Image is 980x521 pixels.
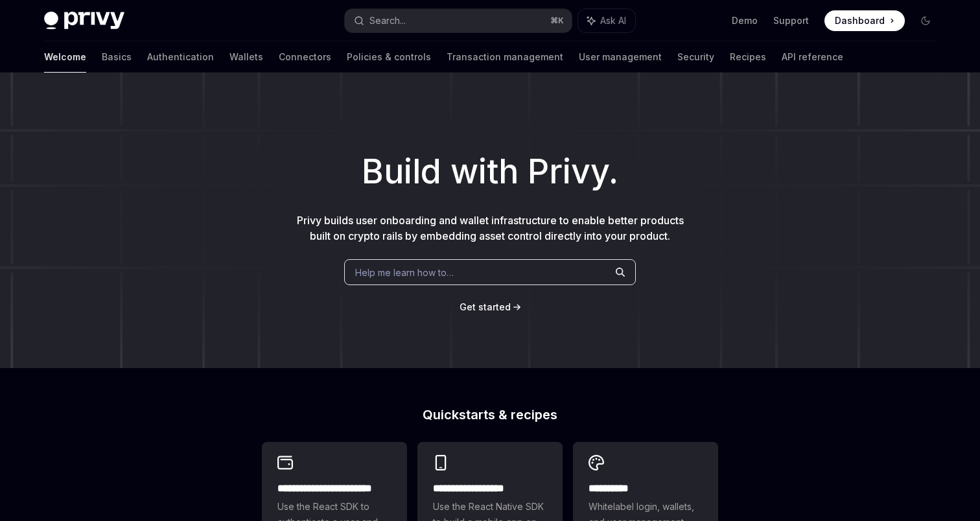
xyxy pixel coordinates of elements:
a: Welcome [44,41,86,73]
h1: Build with Privy. [21,146,959,197]
a: Recipes [730,41,766,73]
a: Transaction management [447,41,563,73]
a: Basics [102,41,132,73]
a: API reference [782,41,843,73]
img: dark logo [44,12,124,30]
button: Toggle dark mode [915,10,936,31]
span: ⌘ K [550,16,564,26]
div: Search... [369,13,406,29]
span: Dashboard [835,14,885,27]
a: Security [677,41,714,73]
span: Help me learn how to… [355,266,454,279]
a: Wallets [229,41,263,73]
a: Get started [460,301,511,314]
h2: Quickstarts & recipes [262,408,718,421]
span: Privy builds user onboarding and wallet infrastructure to enable better products built on crypto ... [297,214,684,242]
a: Demo [732,14,758,27]
a: Dashboard [824,10,905,31]
span: Ask AI [600,14,626,27]
span: Get started [460,301,511,312]
a: Support [773,14,809,27]
a: Authentication [147,41,214,73]
a: Connectors [279,41,331,73]
a: Policies & controls [347,41,431,73]
a: User management [579,41,662,73]
button: Search...⌘K [345,9,572,32]
button: Ask AI [578,9,635,32]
